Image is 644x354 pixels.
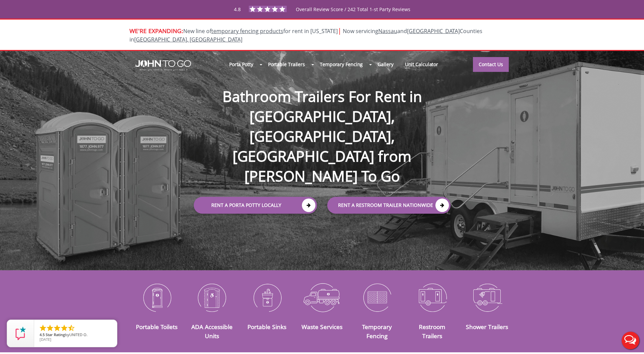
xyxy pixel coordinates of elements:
a: rent a RESTROOM TRAILER Nationwide [327,197,451,214]
span: Star Rating [46,332,65,337]
li:  [53,324,61,332]
li:  [46,324,54,332]
img: Shower-Trailers-icon_N.png [465,280,510,315]
h1: Bathroom Trailers For Rent in [GEOGRAPHIC_DATA], [GEOGRAPHIC_DATA], [GEOGRAPHIC_DATA] from [PERSO... [187,65,457,186]
a: Rent a Porta Potty Locally [194,197,317,214]
li:  [39,324,47,332]
a: Unit Calculator [399,57,444,72]
img: JOHN to go [135,60,191,71]
a: Temporary Fencing [362,323,392,339]
span: by [40,333,112,337]
span: UNITED O. [69,332,88,337]
img: Portable-Sinks-icon_N.png [244,280,289,315]
img: Waste-Services-icon_N.png [300,280,344,315]
span: Now servicing and Counties in [129,27,482,43]
a: Gallery [372,57,399,72]
a: Nassau [378,27,397,35]
button: Live Chat [617,327,644,354]
a: Temporary Fencing [314,57,368,72]
a: Portable Toilets [136,323,177,331]
span: New line of for rent in [US_STATE] [129,27,482,43]
li:  [60,324,68,332]
a: Porta Potty [223,57,259,72]
img: Review Rating [14,327,27,340]
a: Portable Sinks [247,323,286,331]
span: | [338,26,341,35]
img: ADA-Accessible-Units-icon_N.png [189,280,234,315]
span: Overall Review Score / 242 Total 1-st Party Reviews [296,6,410,26]
img: Temporary-Fencing-cion_N.png [355,280,400,315]
a: [GEOGRAPHIC_DATA] [407,27,460,35]
span: 4.8 [234,6,241,12]
img: Portable-Toilets-icon_N.png [135,280,180,315]
img: Restroom-Trailers-icon_N.png [410,280,455,315]
a: [GEOGRAPHIC_DATA], [GEOGRAPHIC_DATA] [134,36,242,43]
a: ADA Accessible Units [191,323,233,339]
a: temporary fencing products [211,27,283,35]
span: WE'RE EXPANDING: [129,27,183,35]
a: Shower Trailers [466,323,508,331]
a: Portable Trailers [262,57,311,72]
span: 4.5 [40,332,45,337]
a: Contact Us [473,57,509,72]
li:  [67,324,75,332]
a: Restroom Trailers [419,323,445,339]
a: Waste Services [302,323,342,331]
span: [DATE] [40,337,51,342]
